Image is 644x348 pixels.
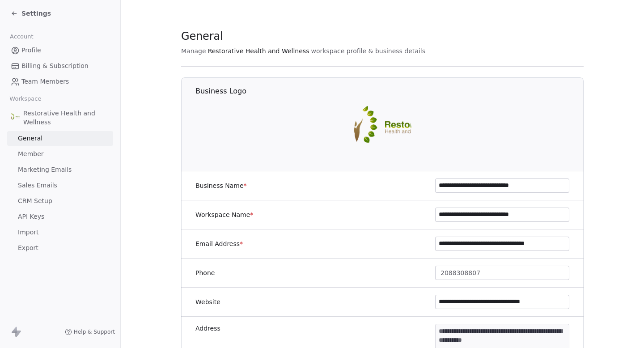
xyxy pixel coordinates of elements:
span: Restorative Health and Wellness [208,47,309,55]
a: Team Members [7,74,113,89]
label: Workspace Name [195,210,253,219]
span: General [181,30,223,43]
a: Billing & Subscription [7,59,113,73]
a: Profile [7,43,113,58]
label: Email Address [195,239,243,248]
span: 2088308807 [441,268,480,278]
label: Business Name [195,181,247,190]
span: Settings [21,9,51,18]
a: Marketing Emails [7,162,113,177]
span: Account [6,30,37,43]
span: Sales Emails [18,181,57,190]
img: RHW_logo.png [11,113,20,122]
span: Restorative Health and Wellness [23,109,110,127]
a: Export [7,241,113,255]
h1: Business Logo [195,86,584,96]
label: Address [195,324,220,333]
a: API Keys [7,209,113,224]
label: Website [195,297,220,306]
a: CRM Setup [7,194,113,208]
span: Profile [21,46,41,55]
img: RHW_logo.png [354,102,411,159]
span: Workspace [6,92,45,106]
span: Marketing Emails [18,165,72,174]
span: Member [18,149,44,159]
a: Member [7,147,113,161]
span: Help & Support [74,328,115,335]
a: Settings [11,9,51,18]
span: Team Members [21,77,69,86]
a: Import [7,225,113,240]
label: Phone [195,268,215,277]
span: Billing & Subscription [21,61,89,71]
button: 2088308807 [435,266,569,280]
span: Import [18,228,38,237]
span: General [18,134,42,143]
span: Export [18,243,38,253]
span: workspace profile & business details [311,47,425,55]
span: Manage [181,47,206,55]
a: General [7,131,113,146]
a: Sales Emails [7,178,113,193]
span: CRM Setup [18,196,52,206]
span: API Keys [18,212,44,221]
a: Help & Support [65,328,115,335]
